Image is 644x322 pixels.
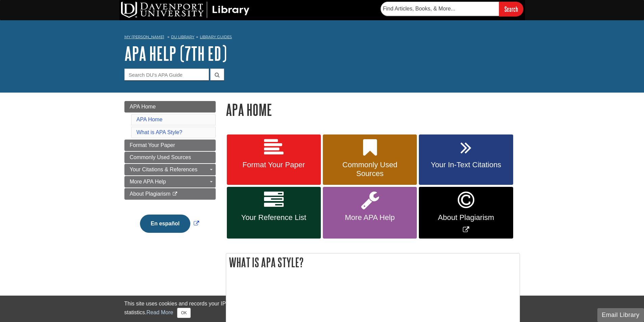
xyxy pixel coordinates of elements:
[232,160,316,169] span: Format Your Paper
[137,129,183,135] a: What is APA Style?
[124,140,216,151] a: Format Your Paper
[323,187,417,239] a: More APA Help
[419,187,513,239] a: Link opens in new window
[130,104,156,109] span: APA Home
[328,213,412,222] span: More APA Help
[146,309,173,315] a: Read More
[124,43,227,64] a: APA Help (7th Ed)
[130,142,175,148] span: Format Your Paper
[424,160,508,169] span: Your In-Text Citations
[177,308,190,318] button: Close
[124,188,216,200] a: About Plagiarism
[140,215,190,233] button: En español
[124,176,216,188] a: More APA Help
[124,69,209,80] input: Search DU's APA Guide
[499,2,523,16] input: Search
[328,160,412,178] span: Commonly Used Sources
[137,117,163,122] a: APA Home
[124,300,520,318] div: This site uses cookies and records your IP address for usage statistics. Additionally, we use Goo...
[424,213,508,222] span: About Plagiarism
[124,101,216,113] a: APA Home
[124,101,216,244] div: Guide Page Menu
[130,191,171,197] span: About Plagiarism
[172,192,178,196] i: This link opens in a new window
[227,134,321,185] a: Format Your Paper
[124,32,520,43] nav: breadcrumb
[124,152,216,163] a: Commonly Used Sources
[124,34,164,40] a: My [PERSON_NAME]
[419,134,513,185] a: Your In-Text Citations
[121,2,249,18] img: DU Library
[227,187,321,239] a: Your Reference List
[130,179,166,184] span: More APA Help
[130,154,191,160] span: Commonly Used Sources
[138,221,201,226] a: Link opens in new window
[323,134,417,185] a: Commonly Used Sources
[130,167,197,172] span: Your Citations & References
[381,2,499,16] input: Find Articles, Books, & More...
[232,213,316,222] span: Your Reference List
[200,34,232,39] a: Library Guides
[171,34,194,39] a: DU Library
[597,308,644,322] button: Email Library
[124,164,216,175] a: Your Citations & References
[226,101,520,118] h1: APA Home
[381,2,523,16] form: Searches DU Library's articles, books, and more
[226,253,520,271] h2: What is APA Style?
